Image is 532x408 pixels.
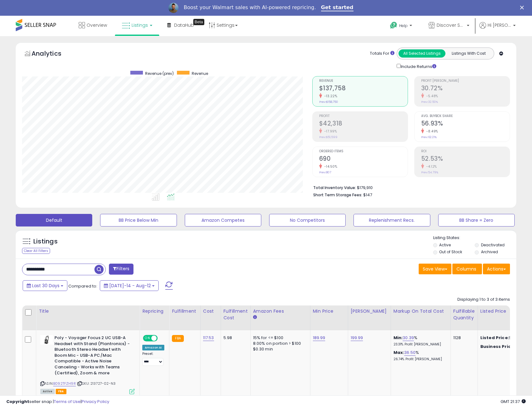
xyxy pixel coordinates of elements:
[393,308,448,315] div: Markup on Total Cost
[445,49,492,58] button: Listings With Cost
[319,135,337,139] small: Prev: $51,599
[319,85,408,93] h2: $137,758
[351,335,363,341] a: 199.99
[109,282,151,289] span: [DATE]-14 - Aug-12
[184,4,316,11] div: Boost your Walmart sales with AI-powered repricing.
[54,399,81,405] a: Terms of Use
[39,308,137,315] div: Title
[433,235,516,241] p: Listing States:
[204,16,242,35] a: Settings
[421,120,510,128] h2: 56.93%
[421,85,510,93] h2: 30.72%
[224,308,248,321] div: Fulfillment Cost
[421,79,510,83] span: Profit [PERSON_NAME]
[172,335,184,342] small: FBA
[224,335,246,341] div: 5.98
[391,305,450,330] th: The percentage added to the cost of goods (COGS) that forms the calculator for Min & Max prices.
[480,335,509,341] b: Listed Price:
[439,242,451,248] label: Active
[100,214,177,226] button: BB Price Below Min
[253,346,305,352] div: $0.30 min
[480,344,515,349] b: Business Price:
[481,249,498,254] label: Archived
[157,336,167,341] span: OFF
[439,249,462,254] label: Out of Stock
[322,94,337,98] small: -13.22%
[253,335,305,341] div: 15% for <= $100
[481,242,505,248] label: Deactivated
[370,51,394,57] div: Totals For
[520,6,526,9] div: Close
[483,264,510,274] button: Actions
[419,264,451,274] button: Save View
[53,381,76,386] a: B092TFZH9R
[6,399,109,405] div: seller snap | |
[6,399,29,405] strong: Copyright
[319,120,408,128] h2: $42,318
[22,248,50,254] div: Clear All Filters
[424,16,474,36] a: Discover Savings
[488,22,511,28] span: Hi [PERSON_NAME]
[424,129,438,134] small: -8.49%
[452,264,482,274] button: Columns
[456,266,476,272] span: Columns
[354,214,430,226] button: Replenishment Recs.
[253,341,305,346] div: 8.00% on portion > $100
[421,115,510,118] span: Avg. Buybox Share
[40,335,135,394] div: ASIN:
[142,345,164,350] div: Amazon AI
[457,297,510,303] div: Displaying 1 to 3 of 3 items
[322,164,337,169] small: -14.50%
[393,349,405,355] b: Max:
[321,4,354,11] a: Get started
[319,100,338,104] small: Prev: $158,750
[145,71,174,76] span: Revenue (prev)
[421,170,438,174] small: Prev: 54.79%
[193,19,204,25] div: Tooltip anchor
[453,335,473,341] div: 1128
[393,342,446,347] p: 23.31% Profit [PERSON_NAME]
[87,22,107,28] span: Overview
[399,23,408,28] span: Help
[54,335,131,377] b: Poly - Voyager Focus 2 UC USB-A Headset with Stand (Plantronics) - Bluetooth Stereo Headset with ...
[31,49,74,59] h5: Analytics
[421,155,510,164] h2: 52.53%
[172,308,197,315] div: Fulfillment
[100,280,159,291] button: [DATE]-14 - Aug-12
[68,283,97,289] span: Compared to:
[142,352,164,366] div: Preset:
[313,335,325,341] a: 189.99
[319,115,408,118] span: Profit
[203,335,214,341] a: 117.53
[424,94,438,98] small: -5.48%
[33,237,58,246] h5: Listings
[399,49,445,58] button: All Selected Listings
[23,280,67,291] button: Last 30 Days
[313,308,345,315] div: Min Price
[269,214,346,226] button: No Competitors
[144,336,151,341] span: ON
[203,308,218,315] div: Cost
[393,335,446,347] div: %
[82,399,109,405] a: Privacy Policy
[313,183,505,191] li: $179,910
[319,170,331,174] small: Prev: 807
[501,399,526,405] span: 2025-09-12 21:37 GMT
[421,135,437,139] small: Prev: 62.21%
[393,335,403,341] b: Min:
[438,214,515,226] button: BB Share = Zero
[168,3,178,13] img: Profile image for Adrian
[392,63,444,70] div: Include Returns
[313,185,356,190] b: Total Inventory Value:
[16,214,92,226] button: Default
[363,192,372,198] span: $147
[421,150,510,153] span: ROI
[132,22,148,28] span: Listings
[437,22,465,28] span: Discover Savings
[142,308,167,315] div: Repricing
[109,264,133,275] button: Filters
[40,335,53,344] img: 31oRZ4Q47bL._SL40_.jpg
[32,282,59,289] span: Last 30 Days
[351,308,388,315] div: [PERSON_NAME]
[393,350,446,361] div: %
